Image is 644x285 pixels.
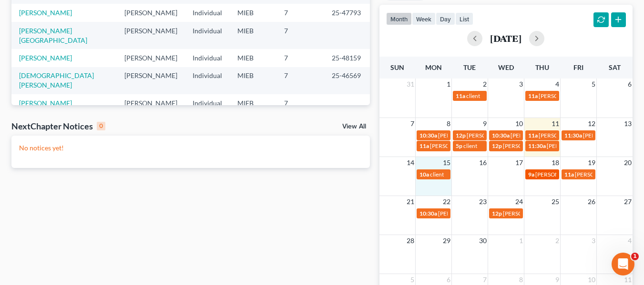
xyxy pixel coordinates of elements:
[406,157,415,168] span: 14
[185,49,230,67] td: Individual
[554,235,560,246] span: 2
[430,171,444,178] span: client
[412,12,436,25] button: week
[19,54,72,62] a: [PERSON_NAME]
[623,196,633,207] span: 27
[276,94,324,112] td: 7
[324,67,370,94] td: 25-46569
[19,9,72,17] a: [PERSON_NAME]
[185,4,230,21] td: Individual
[425,63,442,71] span: Mon
[446,79,451,90] span: 1
[97,122,105,130] div: 0
[117,49,185,67] td: [PERSON_NAME]
[573,63,583,71] span: Fri
[503,210,610,217] span: [PERSON_NAME] - 341 - [PERSON_NAME]
[230,67,276,94] td: MIEB
[230,94,276,112] td: MIEB
[587,157,596,168] span: 19
[419,132,437,139] span: 10:30a
[535,171,610,178] span: [PERSON_NAME] - 341 - Gold
[564,132,582,139] span: 11:30a
[19,143,362,153] p: No notices yet!
[539,92,605,99] span: [PERSON_NAME] - signing
[551,118,560,129] span: 11
[511,132,618,139] span: [PERSON_NAME] - 341 - [PERSON_NAME]
[117,67,185,94] td: [PERSON_NAME]
[456,92,465,99] span: 11a
[631,253,639,260] span: 1
[492,132,510,139] span: 10:30a
[446,118,451,129] span: 8
[442,157,451,168] span: 15
[230,22,276,49] td: MIEB
[478,196,488,207] span: 23
[442,235,451,246] span: 29
[406,79,415,90] span: 31
[276,67,324,94] td: 7
[438,132,563,139] span: [PERSON_NAME] - 341 - [DEMOGRAPHIC_DATA]
[528,171,534,178] span: 9a
[390,63,404,71] span: Sun
[436,12,455,25] button: day
[498,63,514,71] span: Wed
[587,196,596,207] span: 26
[467,132,533,139] span: [PERSON_NAME] - signing
[185,22,230,49] td: Individual
[342,123,366,130] a: View All
[623,118,633,129] span: 13
[535,63,549,71] span: Thu
[587,118,596,129] span: 12
[514,157,524,168] span: 17
[539,132,605,139] span: [PERSON_NAME] - signing
[230,4,276,21] td: MIEB
[19,27,87,44] a: [PERSON_NAME][GEOGRAPHIC_DATA]
[627,235,633,246] span: 4
[185,67,230,94] td: Individual
[117,94,185,112] td: [PERSON_NAME]
[230,49,276,67] td: MIEB
[386,12,412,25] button: month
[609,63,621,71] span: Sat
[492,142,502,149] span: 12p
[503,142,569,149] span: [PERSON_NAME] - signing
[419,171,429,178] span: 10a
[528,92,538,99] span: 11a
[482,79,488,90] span: 2
[518,235,524,246] span: 1
[19,71,94,89] a: [DEMOGRAPHIC_DATA][PERSON_NAME]
[419,142,429,149] span: 11a
[324,49,370,67] td: 25-48159
[612,253,634,275] iframe: Intercom live chat
[185,94,230,112] td: Individual
[551,196,560,207] span: 25
[276,49,324,67] td: 7
[19,99,72,107] a: [PERSON_NAME]
[406,235,415,246] span: 28
[276,4,324,21] td: 7
[11,120,105,132] div: NextChapter Notices
[627,79,633,90] span: 6
[591,79,596,90] span: 5
[478,157,488,168] span: 16
[591,235,596,246] span: 3
[438,210,563,217] span: [PERSON_NAME] - 341 - [DEMOGRAPHIC_DATA]
[463,63,476,71] span: Tue
[456,132,466,139] span: 12p
[514,118,524,129] span: 10
[455,12,473,25] button: list
[623,157,633,168] span: 20
[490,33,521,43] h2: [DATE]
[478,235,488,246] span: 30
[117,4,185,21] td: [PERSON_NAME]
[419,210,437,217] span: 10:30a
[564,171,574,178] span: 11a
[406,196,415,207] span: 21
[492,210,502,217] span: 12p
[551,157,560,168] span: 18
[324,4,370,21] td: 25-47793
[276,22,324,49] td: 7
[117,22,185,49] td: [PERSON_NAME]
[442,196,451,207] span: 22
[514,196,524,207] span: 24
